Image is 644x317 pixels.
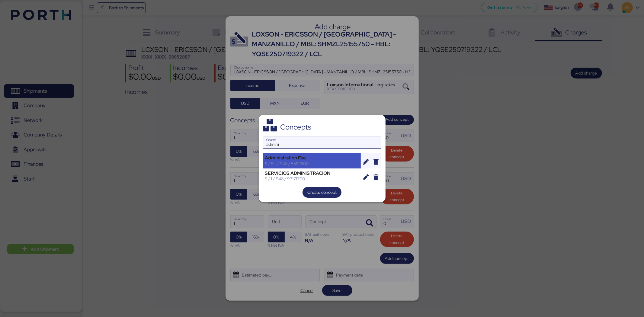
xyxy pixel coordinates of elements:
[307,189,337,196] span: Create concept
[263,136,381,149] input: Search
[303,187,341,198] button: Create concept
[265,176,359,181] div: $ / 1 / E48 / 93171700
[280,124,311,130] div: Concepts
[265,155,359,161] div: Administration Fee
[265,161,359,166] div: $ / BL / E48 / 55121800
[265,171,359,176] div: SERVICIOS ADMINISTRACION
